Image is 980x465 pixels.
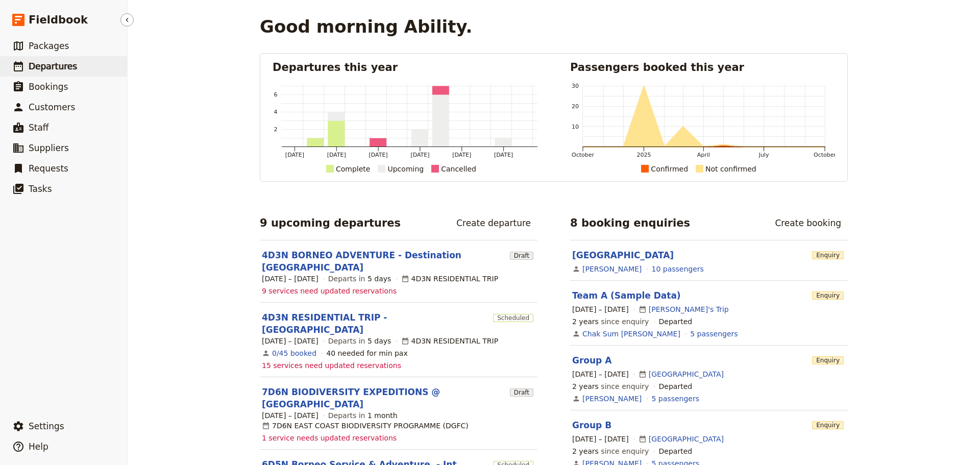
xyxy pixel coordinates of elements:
[326,348,408,358] div: 40 needed for min pax
[29,12,88,28] span: Fieldbook
[401,274,499,284] div: 4D3N RESIDENTIAL TRIP
[572,250,674,260] a: [GEOGRAPHIC_DATA]
[572,152,594,158] tspan: October
[649,369,724,379] a: [GEOGRAPHIC_DATA]
[572,290,681,301] a: Team A (Sample Data)
[328,274,391,284] span: Departs in
[29,442,48,452] span: Help
[262,311,489,336] a: 4D3N RESIDENTIAL TRIP - [GEOGRAPHIC_DATA]
[812,251,844,259] span: Enquiry
[262,274,318,284] span: [DATE] – [DATE]
[652,394,699,404] a: View the passengers for this booking
[260,16,472,37] h1: Good morning Ability.
[410,152,429,158] tspan: [DATE]
[274,91,278,98] tspan: 6
[29,421,64,431] span: Settings
[570,60,835,75] h2: Passengers booked this year
[120,13,134,27] button: Hide menu
[705,163,756,175] div: Not confirmed
[29,61,77,71] span: Departures
[494,152,513,158] tspan: [DATE]
[29,163,68,174] span: Requests
[659,381,693,391] div: Departed
[262,336,318,346] span: [DATE] – [DATE]
[570,215,690,231] h2: 8 booking enquiries
[274,109,278,115] tspan: 4
[582,329,680,339] a: Chak Sum [PERSON_NAME]
[262,421,469,431] div: 7D6N EAST COAST BIODIVERSITY PROGRAMME (DGFC)
[572,124,579,130] tspan: 10
[328,410,398,421] span: Departs in
[450,214,537,232] a: Create departure
[812,356,844,364] span: Enquiry
[262,433,397,443] span: 1 service needs updated reservations
[262,360,401,371] span: 15 services need updated reservations
[814,152,836,158] tspan: October
[812,291,844,300] span: Enquiry
[29,41,69,51] span: Packages
[572,434,629,444] span: [DATE] – [DATE]
[582,394,642,404] a: [PERSON_NAME]
[510,252,533,260] span: Draft
[369,152,388,158] tspan: [DATE]
[651,163,688,175] div: Confirmed
[572,446,649,456] span: since enquiry
[636,152,651,158] tspan: 2025
[572,304,629,314] span: [DATE] – [DATE]
[652,264,704,274] a: View the passengers for this booking
[327,152,346,158] tspan: [DATE]
[401,336,499,346] div: 4D3N RESIDENTIAL TRIP
[274,126,278,133] tspan: 2
[572,316,649,327] span: since enquiry
[273,60,537,75] h2: Departures this year
[452,152,471,158] tspan: [DATE]
[572,317,599,326] span: 2 years
[367,275,391,283] span: 5 days
[272,348,316,358] a: View the bookings for this departure
[262,286,397,296] span: 9 services need updated reservations
[582,264,642,274] a: [PERSON_NAME]
[367,337,391,345] span: 5 days
[659,446,693,456] div: Departed
[29,102,75,112] span: Customers
[262,249,506,274] a: 4D3N BORNEO ADVENTURE - Destination [GEOGRAPHIC_DATA]
[768,214,848,232] a: Create booking
[572,83,579,89] tspan: 30
[260,215,401,231] h2: 9 upcoming departures
[29,184,52,194] span: Tasks
[262,386,506,410] a: 7D6N BIODIVERSITY EXPEDITIONS @ [GEOGRAPHIC_DATA]
[493,314,533,322] span: Scheduled
[572,447,599,455] span: 2 years
[572,103,579,110] tspan: 20
[29,143,69,153] span: Suppliers
[659,316,693,327] div: Departed
[510,388,533,397] span: Draft
[262,410,318,421] span: [DATE] – [DATE]
[572,381,649,391] span: since enquiry
[572,420,611,430] a: Group B
[387,163,424,175] div: Upcoming
[328,336,391,346] span: Departs in
[29,123,49,133] span: Staff
[697,152,710,158] tspan: April
[572,382,599,390] span: 2 years
[336,163,370,175] div: Complete
[758,152,769,158] tspan: July
[29,82,68,92] span: Bookings
[690,329,738,339] a: View the passengers for this booking
[285,152,304,158] tspan: [DATE]
[441,163,476,175] div: Cancelled
[649,434,724,444] a: [GEOGRAPHIC_DATA]
[649,304,729,314] a: [PERSON_NAME]'s Trip
[367,411,398,420] span: 1 month
[572,369,629,379] span: [DATE] – [DATE]
[572,355,611,365] a: Group A
[812,421,844,429] span: Enquiry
